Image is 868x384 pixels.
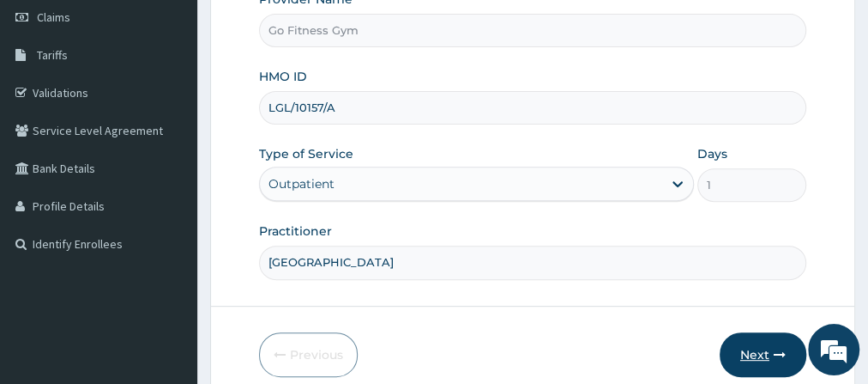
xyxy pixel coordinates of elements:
[259,332,358,377] button: Previous
[697,145,727,162] label: Days
[259,246,806,279] input: Enter Name
[259,145,353,162] label: Type of Service
[9,226,327,286] textarea: Type your message and hit 'Enter'
[32,86,69,129] img: d_794563401_company_1708531726252_794563401
[259,91,806,125] input: Enter HMO ID
[259,222,332,240] label: Practitioner
[720,332,806,377] button: Next
[99,94,237,268] span: We're online!
[89,96,288,119] div: Chat with us now
[37,47,68,63] span: Tariffs
[37,9,70,25] span: Claims
[281,9,322,50] div: Minimize live chat window
[259,68,307,85] label: HMO ID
